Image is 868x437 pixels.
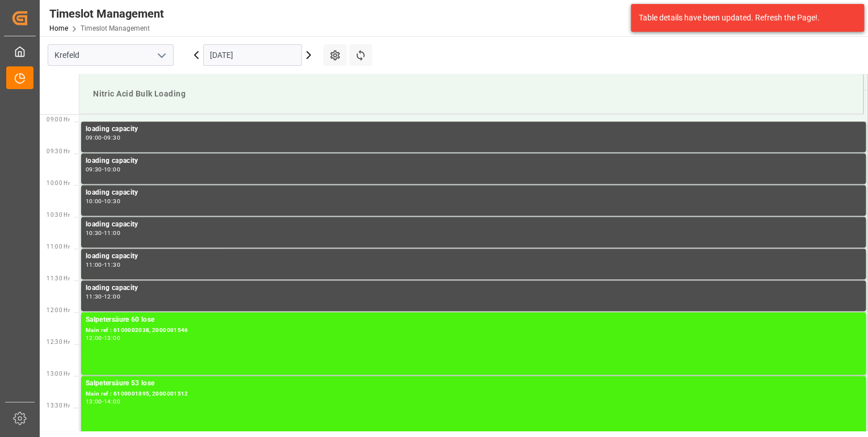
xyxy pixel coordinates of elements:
[102,262,104,267] div: -
[102,135,104,140] div: -
[104,199,120,204] div: 10:30
[89,83,854,104] div: Nitric Acid Bulk Loading
[47,371,70,377] span: 13:00 Hr
[86,314,861,326] div: Salpetersäure 60 lose
[153,47,170,64] button: open menu
[48,44,174,66] input: Type to search/select
[86,230,102,236] div: 10:30
[102,335,104,341] div: -
[47,307,70,313] span: 12:00 Hr
[86,283,861,294] div: loading capacity
[49,24,68,32] a: Home
[104,335,120,341] div: 13:00
[639,12,848,24] div: Table details have been updated. Refresh the Page!.
[86,399,102,404] div: 13:00
[102,167,104,172] div: -
[47,148,70,154] span: 09:30 Hr
[104,230,120,236] div: 11:00
[104,294,120,299] div: 12:00
[86,167,102,172] div: 09:30
[86,251,861,262] div: loading capacity
[47,180,70,186] span: 10:00 Hr
[49,5,164,22] div: Timeslot Management
[47,339,70,345] span: 12:30 Hr
[47,212,70,218] span: 10:30 Hr
[104,135,120,140] div: 09:30
[86,262,102,267] div: 11:00
[102,199,104,204] div: -
[47,402,70,409] span: 13:30 Hr
[47,275,70,281] span: 11:30 Hr
[104,167,120,172] div: 10:00
[47,243,70,250] span: 11:00 Hr
[203,44,302,66] input: DD.MM.YYYY
[47,116,70,123] span: 09:00 Hr
[86,335,102,341] div: 12:00
[102,230,104,236] div: -
[86,199,102,204] div: 10:00
[86,156,861,167] div: loading capacity
[86,326,861,335] div: Main ref : 6100002038, 2000001546
[86,378,861,389] div: Salpetersäure 53 lose
[102,294,104,299] div: -
[104,262,120,267] div: 11:30
[86,135,102,140] div: 09:00
[102,399,104,404] div: -
[86,294,102,299] div: 11:30
[86,219,861,230] div: loading capacity
[86,389,861,399] div: Main ref : 6100001895, 2000001512
[86,124,861,135] div: loading capacity
[86,187,861,199] div: loading capacity
[104,399,120,404] div: 14:00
